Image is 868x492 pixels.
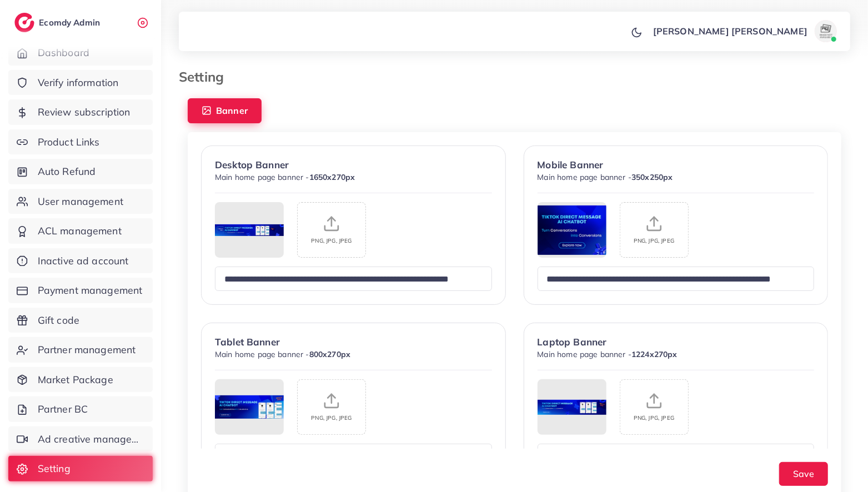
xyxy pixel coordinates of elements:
[538,205,606,255] img: img uploaded
[311,414,352,422] p: PNG, JPG, JPEG
[39,17,103,28] h2: Ecomdy Admin
[215,224,284,235] img: img uploaded
[38,313,79,328] span: Gift code
[311,237,352,245] p: PNG, JPG, JPEG
[38,461,71,476] span: Setting
[38,343,136,357] span: Partner management
[8,308,153,333] a: Gift code
[38,224,122,238] span: ACL management
[215,159,492,171] h5: Desktop Banner
[38,254,129,268] span: Inactive ad account
[538,348,815,361] p: Main home page banner -
[38,164,96,179] span: Auto Refund
[8,218,153,244] a: ACL management
[538,337,815,348] h5: Laptop Banner
[14,13,103,32] a: logoEcomdy Admin
[8,159,153,184] a: Auto Refund
[8,189,153,214] a: User management
[215,348,492,361] p: Main home page banner -
[38,402,88,416] span: Partner BC
[215,337,492,348] h5: Tablet Banner
[38,194,123,209] span: User management
[215,395,284,419] img: img uploaded
[8,396,153,422] a: Partner BC
[309,349,350,359] span: 800x270px
[647,20,841,42] a: [PERSON_NAME] [PERSON_NAME]avatar
[815,20,837,42] img: avatar
[8,426,153,452] a: Ad creative management
[38,373,113,387] span: Market Package
[14,13,34,32] img: logo
[38,135,100,149] span: Product Links
[8,278,153,303] a: Payment management
[538,159,815,171] h5: Mobile Banner
[653,24,807,38] p: [PERSON_NAME] [PERSON_NAME]
[8,70,153,96] a: Verify information
[634,237,674,245] p: PNG, JPG, JPEG
[179,69,233,85] h3: Setting
[8,456,153,481] a: Setting
[38,76,119,90] span: Verify information
[538,400,606,415] img: img uploaded
[309,172,355,182] span: 1650x270px
[8,337,153,363] a: Partner management
[8,367,153,393] a: Market Package
[8,99,153,125] a: Review subscription
[793,468,814,479] span: Save
[215,170,492,184] p: Main home page banner -
[779,462,828,486] button: Save
[538,170,815,184] p: Main home page banner -
[631,172,673,182] span: 350x250px
[8,248,153,274] a: Inactive ad account
[8,129,153,155] a: Product Links
[631,349,678,359] span: 1224x270px
[38,46,89,60] span: Dashboard
[38,283,143,298] span: Payment management
[216,106,248,115] span: Banner
[38,432,144,446] span: Ad creative management
[38,105,131,119] span: Review subscription
[8,40,153,66] a: Dashboard
[634,414,674,422] p: PNG, JPG, JPEG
